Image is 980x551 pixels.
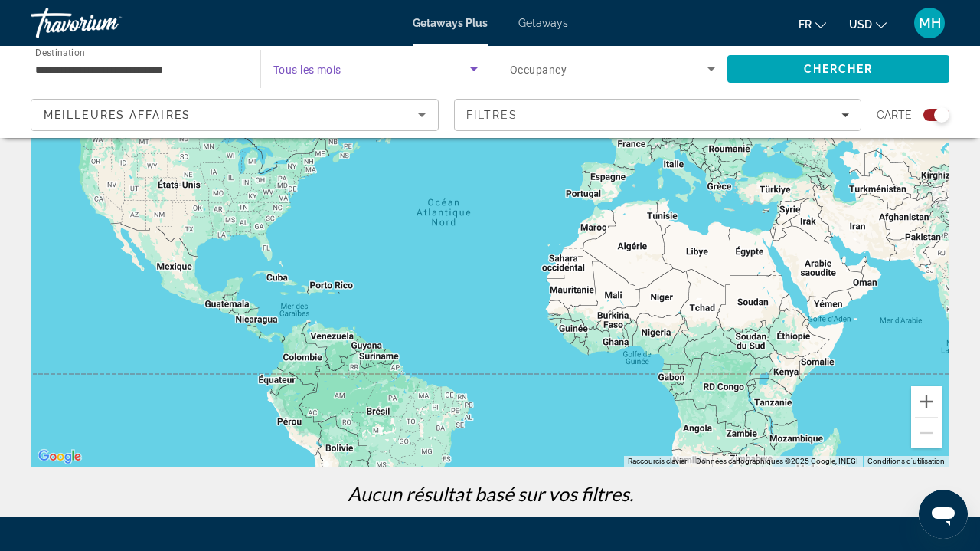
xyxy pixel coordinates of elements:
[413,17,488,29] a: Getaways Plus
[44,106,426,124] mat-select: Sort by
[910,7,949,39] button: User Menu
[727,55,949,83] button: Search
[919,490,968,539] iframe: Bouton de lancement de la fenêtre de messagerie
[696,457,858,465] span: Données cartographiques ©2025 Google, INEGI
[911,386,942,417] button: Zoom avant
[31,3,184,43] a: Travorium
[273,64,341,76] span: Tous les mois
[510,64,567,76] span: Occupancy
[466,109,518,121] span: Filtres
[849,13,887,35] button: Change currency
[919,15,941,31] span: MH
[799,18,812,31] span: fr
[877,104,912,126] span: Carte
[911,418,942,448] button: Zoom arrière
[23,482,957,505] p: Aucun résultat basé sur vos filtres.
[628,456,687,467] button: Raccourcis clavier
[44,109,191,121] span: Meilleures affaires
[454,99,862,131] button: Filters
[867,457,945,465] a: Conditions d'utilisation (s'ouvre dans un nouvel onglet)
[34,447,85,467] img: Google
[799,13,826,35] button: Change language
[804,63,874,75] span: Chercher
[34,447,85,467] a: Ouvrir cette zone dans Google Maps (dans une nouvelle fenêtre)
[849,18,872,31] span: USD
[35,47,85,57] span: Destination
[518,17,568,29] a: Getaways
[35,61,240,79] input: Select destination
